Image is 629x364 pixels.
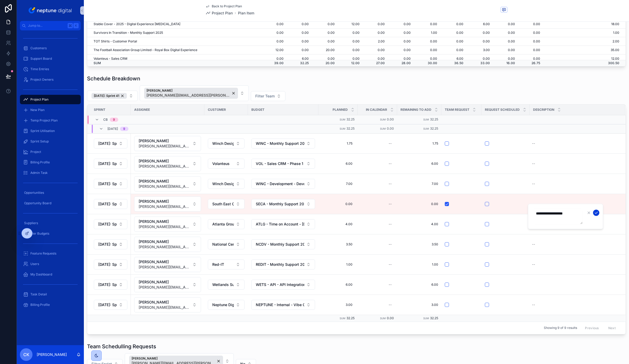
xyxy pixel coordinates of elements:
[94,139,127,148] button: Select Button
[28,6,73,15] img: App logo
[17,30,84,316] div: scrollable content
[139,144,190,149] span: [PERSON_NAME][EMAIL_ADDRESS][PERSON_NAME][DOMAIN_NAME]
[251,179,315,189] a: Select Button
[389,303,392,307] div: --
[208,280,245,290] button: Select Button
[543,29,626,37] td: 1.00
[532,202,535,206] div: --
[543,37,626,46] td: 2.00
[94,279,128,290] a: Select Button
[256,141,304,146] span: WINC - Monthly Support 2026 - [DATE]
[363,20,388,29] td: 0.00
[400,262,438,267] a: 1.00
[20,249,81,258] a: Feature Requests
[338,29,362,37] td: 0.00
[440,29,466,37] td: 0.00
[212,4,242,8] span: Back to Project Plan
[208,179,245,189] a: Select Button
[20,270,81,279] a: My Dashboard
[256,161,303,166] span: VOL - Sales CRM - Phase 1
[30,272,52,277] span: My Dashboard
[389,222,392,226] div: --
[139,179,190,184] span: [PERSON_NAME]
[139,264,190,270] span: [PERSON_NAME][EMAIL_ADDRESS][PERSON_NAME][DOMAIN_NAME]
[30,78,53,82] span: Project Owners
[139,224,190,229] span: [PERSON_NAME][EMAIL_ADDRESS][PERSON_NAME][DOMAIN_NAME]
[91,93,127,99] button: Unselect 69
[543,20,626,29] td: 18.00
[139,285,190,290] span: [PERSON_NAME][EMAIL_ADDRESS][PERSON_NAME][DOMAIN_NAME]
[532,242,535,246] div: --
[493,20,518,29] td: 0.00
[94,138,128,149] a: Select Button
[251,259,315,270] a: Select Button
[20,137,81,146] a: Sprint Setup
[20,259,81,269] a: Users
[134,257,201,272] a: Select Button
[251,280,315,290] button: Select Button
[94,259,128,270] a: Select Button
[322,260,355,269] a: 1.00
[208,158,245,169] a: Select Button
[251,239,315,249] button: Select Button
[388,37,414,46] td: 0.00
[139,300,190,305] span: [PERSON_NAME]
[400,283,438,287] a: 6.00
[208,199,245,209] a: Select Button
[361,301,394,309] a: --
[24,231,49,236] span: Supplier Budgets
[400,141,438,146] span: 1.75
[20,147,81,157] a: Project
[30,46,47,50] span: Customers
[312,37,338,46] td: 0.00
[530,159,619,168] a: --
[287,20,312,29] td: 0.00
[134,176,201,192] a: Select Button
[414,29,440,37] td: 1.00
[256,302,304,307] span: NEPTUNE - Internal - Vibe Code Training
[139,164,190,169] span: [PERSON_NAME][EMAIL_ADDRESS][PERSON_NAME][DOMAIN_NAME]
[361,159,394,168] a: --
[28,24,66,28] span: Jump to...
[251,219,315,229] a: Select Button
[134,156,201,171] button: Select Button
[24,191,44,195] span: Opportunities
[414,37,440,46] td: 0.00
[30,171,48,175] span: Admin Task
[212,222,234,227] span: Atlanta Group
[20,229,81,238] a: Supplier Budgets
[324,222,353,226] span: 4.00
[532,262,535,267] div: --
[208,138,245,149] a: Select Button
[98,161,117,166] span: [DATE]: Sprint 41
[212,242,234,247] span: National Centre of Domestic Violence (NCDV)
[208,239,245,250] a: Select Button
[257,37,287,46] td: 0.00
[256,201,304,207] span: SECA - Monthly Support 2025 - [DATE]
[322,159,355,168] a: 6.00
[20,290,81,299] a: Task Detail
[98,201,117,207] span: [DATE]: Sprint 41
[493,37,518,46] td: 0.00
[30,97,48,102] span: Project Plan
[134,297,201,313] a: Select Button
[94,94,119,98] span: [DATE]: Sprint 41
[208,199,245,209] button: Select Button
[389,283,392,287] div: --
[103,118,108,122] span: CB
[139,199,190,204] span: [PERSON_NAME]
[251,300,315,310] a: Select Button
[467,29,493,37] td: 0.00
[324,202,353,206] span: 0.00
[361,240,394,249] a: --
[361,280,394,289] a: --
[257,20,287,29] td: 0.00
[87,46,257,54] td: The Football Association Group Limited - Royal Box Digital Experience
[389,242,392,246] div: --
[139,204,190,209] span: [PERSON_NAME][EMAIL_ADDRESS][PERSON_NAME][DOMAIN_NAME]
[132,356,215,361] span: [PERSON_NAME]
[139,244,190,250] span: [PERSON_NAME][EMAIL_ADDRESS][PERSON_NAME][DOMAIN_NAME]
[208,260,245,269] button: Select Button
[20,21,81,30] button: Jump to...K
